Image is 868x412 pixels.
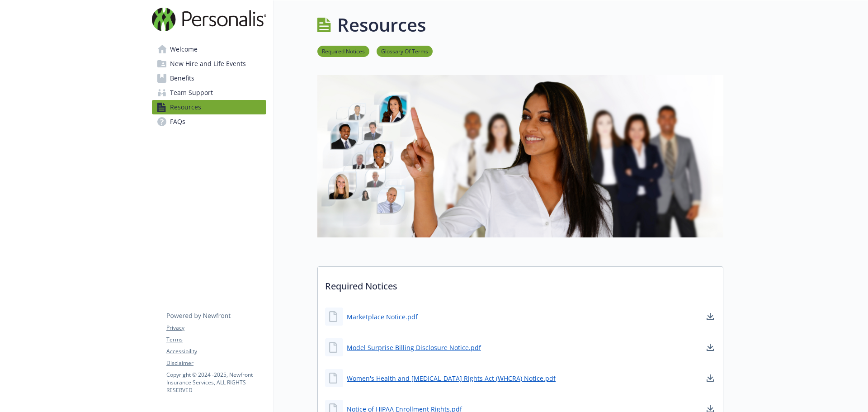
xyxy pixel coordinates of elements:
[705,311,716,322] a: download document
[152,114,266,129] a: FAQs
[152,100,266,114] a: Resources
[166,336,266,344] a: Terms
[170,85,213,100] span: Team Support
[170,57,246,71] span: New Hire and Life Events
[318,267,723,300] p: Required Notices
[347,374,556,383] a: Women's Health and [MEDICAL_DATA] Rights Act (WHCRA) Notice.pdf
[152,85,266,100] a: Team Support
[347,312,418,322] a: Marketplace Notice.pdf
[170,71,194,85] span: Benefits
[317,47,369,55] a: Required Notices
[317,75,723,237] img: resources page banner
[705,373,716,384] a: download document
[152,71,266,85] a: Benefits
[166,324,266,332] a: Privacy
[347,343,481,352] a: Model Surprise Billing Disclosure Notice.pdf
[170,114,185,129] span: FAQs
[152,42,266,57] a: Welcome
[152,57,266,71] a: New Hire and Life Events
[337,11,426,38] h1: Resources
[166,347,266,355] a: Accessibility
[377,47,433,55] a: Glossary Of Terms
[166,371,266,394] p: Copyright © 2024 - 2025 , Newfront Insurance Services, ALL RIGHTS RESERVED
[166,359,266,367] a: Disclaimer
[170,100,201,114] span: Resources
[705,342,716,353] a: download document
[170,42,198,57] span: Welcome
